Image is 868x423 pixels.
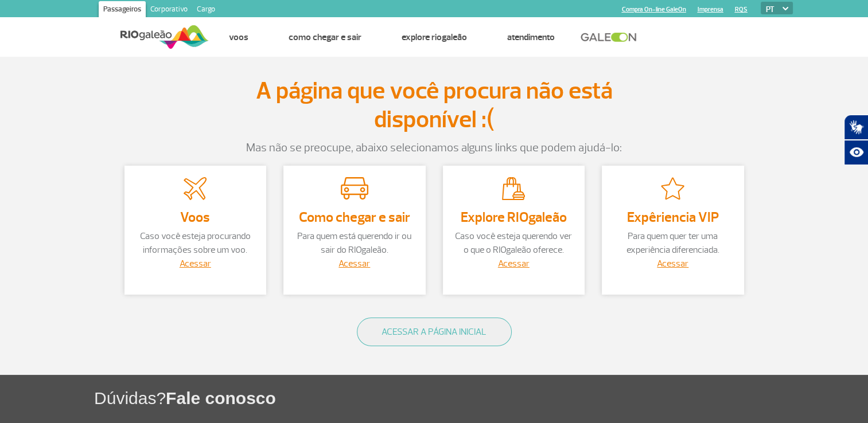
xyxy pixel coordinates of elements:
[99,1,146,19] a: Passageiros
[289,32,361,43] a: Como chegar e sair
[613,229,733,257] p: Para quem quer ter uma experiência diferenciada.
[205,77,664,135] h3: A página que você procura não está disponível :(
[295,210,414,225] h3: Como chegar e sair
[844,140,868,165] button: Abrir recursos assistivos.
[94,386,868,410] h1: Dúvidas?
[166,389,276,408] span: Fale conosco
[657,258,688,269] a: Acessar
[698,6,723,13] a: Imprensa
[402,32,467,43] a: Explore RIOgaleão
[338,258,370,269] a: Acessar
[507,32,555,43] a: Atendimento
[295,229,414,257] p: Para quem está querendo ir ou sair do RIOgaleão.
[735,6,748,13] a: RQS
[229,32,248,43] a: Voos
[136,229,255,257] p: Caso você esteja procurando informações sobre um voo.
[613,210,733,225] h3: Expêriencia VIP
[498,258,530,269] a: Acessar
[192,1,220,19] a: Cargo
[116,139,753,156] p: Mas não se preocupe, abaixo selecionamos alguns links que podem ajudá-lo:
[454,229,574,257] p: Caso você esteja querendo ver o que o RIOgaleão oferece.
[844,115,868,165] div: Plugin de acessibilidade da Hand Talk.
[136,210,255,225] h3: Voos
[622,6,686,13] a: Compra On-line GaleOn
[844,115,868,140] button: Abrir tradutor de língua de sinais.
[454,210,574,225] h3: Explore RIOgaleão
[180,258,211,269] a: Acessar
[357,318,512,346] button: ACESSAR A PÁGINA INICIAL
[146,1,192,19] a: Corporativo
